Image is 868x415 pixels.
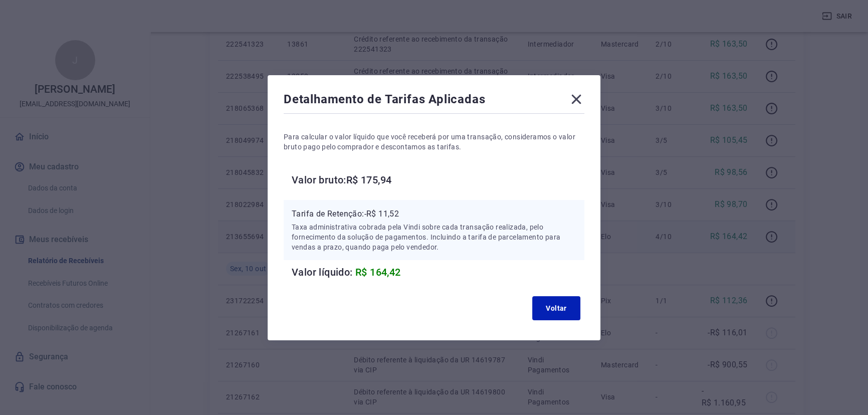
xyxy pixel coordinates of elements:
[292,264,584,280] h6: Valor líquido:
[292,172,584,188] h6: Valor bruto: R$ 175,94
[532,296,580,320] button: Voltar
[292,208,576,220] p: Tarifa de Retenção: -R$ 11,52
[292,222,576,252] p: Taxa administrativa cobrada pela Vindi sobre cada transação realizada, pelo fornecimento da soluç...
[355,266,401,278] span: R$ 164,42
[284,91,584,111] div: Detalhamento de Tarifas Aplicadas
[284,132,584,152] p: Para calcular o valor líquido que você receberá por uma transação, consideramos o valor bruto pag...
